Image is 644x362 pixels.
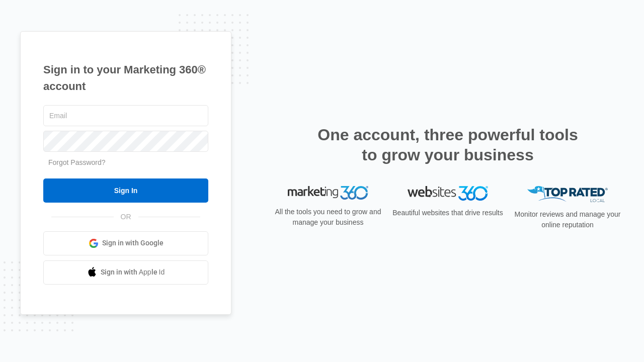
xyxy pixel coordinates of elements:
[48,158,106,166] a: Forgot Password?
[408,186,488,201] img: Websites 360
[511,209,624,230] p: Monitor reviews and manage your online reputation
[43,260,208,285] a: Sign in with Apple Id
[101,267,165,278] span: Sign in with Apple Id
[43,61,208,95] h1: Sign in to your Marketing 360® account
[314,125,581,165] h2: One account, three powerful tools to grow your business
[43,105,208,126] input: Email
[272,207,384,228] p: All the tools you need to grow and manage your business
[43,178,208,203] input: Sign In
[391,208,504,218] p: Beautiful websites that drive results
[114,212,138,222] span: OR
[288,186,368,200] img: Marketing 360
[102,238,164,248] span: Sign in with Google
[527,186,608,203] img: Top Rated Local
[43,231,208,255] a: Sign in with Google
